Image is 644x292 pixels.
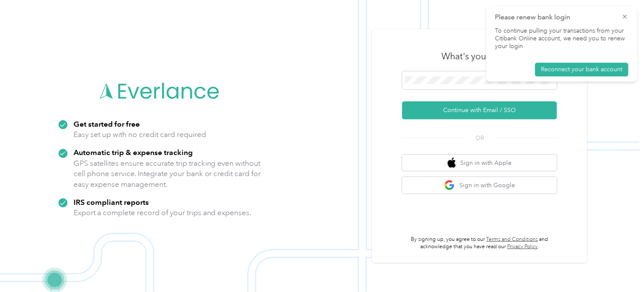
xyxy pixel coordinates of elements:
[535,63,629,76] button: Reconnect your bank account
[74,158,262,190] p: GPS satellites ensure accurate trip tracking even without cell phone service. Integrate your bank...
[441,50,518,62] h3: What's your email?
[448,158,456,168] img: apple logo
[74,129,206,140] p: Easy set up with no credit card required
[465,134,495,143] span: OR
[402,101,557,119] button: Continue with Email / SSO
[402,236,557,251] p: By signing up, you agree to our and acknowledge that you have read our .
[74,198,149,207] strong: IRS compliant reports
[596,244,644,292] iframe: Everlance-gr Chat Button Frame
[495,12,616,23] p: Please renew bank login
[444,180,455,191] img: google logo
[495,27,629,51] p: To continue pulling your transactions from your Citibank Online account, we need you to renew you...
[74,148,193,157] strong: Automatic trip & expense tracking
[402,177,557,194] button: google logoSign in with Google
[74,119,140,128] strong: Get started for free
[402,155,557,171] button: apple logoSign in with Apple
[74,207,252,218] p: Export a complete record of your trips and expenses.
[487,236,538,243] a: Terms and Conditions
[507,243,538,250] a: Privacy Policy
